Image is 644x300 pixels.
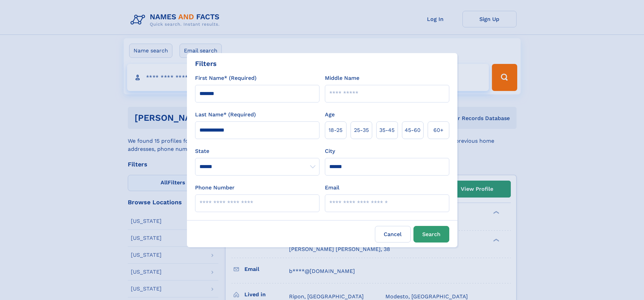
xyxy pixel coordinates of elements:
[433,126,444,134] span: 60+
[325,111,335,119] label: Age
[329,126,342,134] span: 18‑25
[195,111,256,119] label: Last Name* (Required)
[195,59,217,69] div: Filters
[195,74,257,82] label: First Name* (Required)
[354,126,369,134] span: 25‑35
[379,126,395,134] span: 35‑45
[413,226,449,243] button: Search
[195,147,319,155] label: State
[195,184,235,192] label: Phone Number
[325,184,339,192] label: Email
[405,126,421,134] span: 45‑60
[375,226,411,243] label: Cancel
[325,74,359,82] label: Middle Name
[325,147,335,155] label: City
